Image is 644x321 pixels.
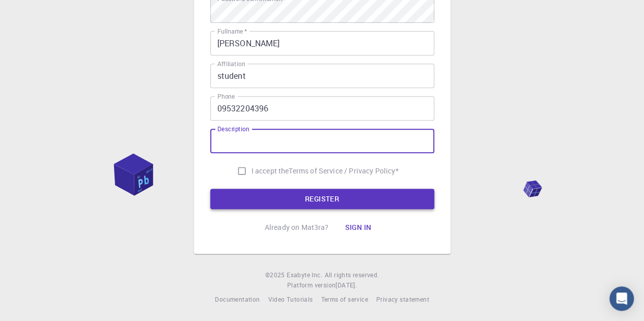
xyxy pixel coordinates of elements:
span: Privacy statement [376,295,429,303]
label: Phone [217,92,235,101]
span: Video Tutorials [268,295,313,303]
span: [DATE] . [335,281,357,289]
span: Exabyte Inc. [287,271,322,279]
button: REGISTER [210,189,434,209]
a: [DATE]. [335,280,357,290]
span: Documentation [215,295,260,303]
button: Sign in [337,217,379,238]
a: Terms of service [321,295,368,305]
span: © 2025 [265,270,287,280]
p: Already on Mat3ra? [265,222,329,232]
div: Open Intercom Messenger [609,286,634,311]
a: Terms of Service / Privacy Policy* [289,166,398,176]
label: Description [217,125,249,133]
label: Affiliation [217,60,245,68]
span: Terms of service [321,295,368,303]
span: I accept the [251,166,289,176]
a: Video Tutorials [268,295,313,305]
a: Documentation [215,295,260,305]
a: Exabyte Inc. [287,270,322,280]
label: Fullname [217,27,247,36]
p: Terms of Service / Privacy Policy * [289,166,398,176]
span: Platform version [287,280,335,290]
a: Privacy statement [376,295,429,305]
span: All rights reserved. [324,270,379,280]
